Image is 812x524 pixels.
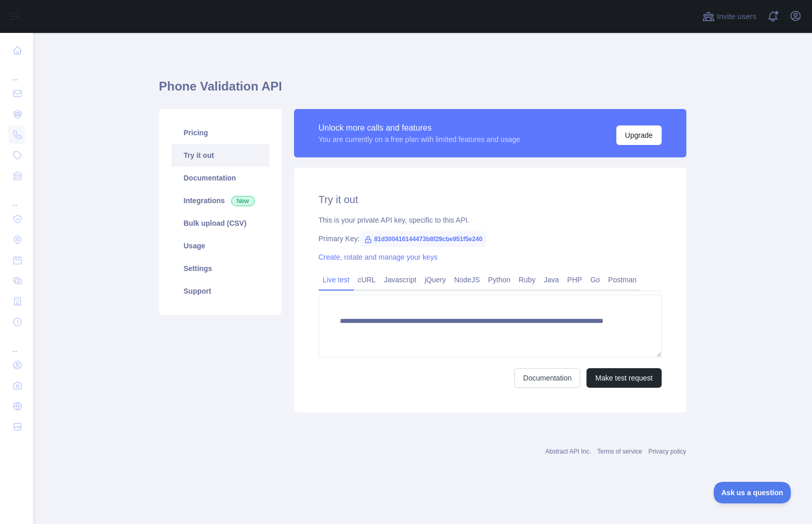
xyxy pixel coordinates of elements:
[648,448,686,455] a: Privacy policy
[171,234,269,257] a: Usage
[421,272,450,288] a: jQuery
[450,272,484,288] a: NodeJS
[563,272,586,288] a: PHP
[545,448,591,455] a: Abstract API Inc.
[604,272,641,288] a: Postman
[514,272,540,288] a: Ruby
[171,144,269,167] a: Try it out
[8,62,25,82] div: ...
[586,368,661,388] button: Make test request
[514,368,580,388] a: Documentation
[8,333,25,354] div: ...
[319,134,521,144] div: You are currently on a free plan with limited features and usage
[354,272,380,288] a: cURL
[171,121,269,144] a: Pricing
[616,125,662,145] button: Upgrade
[597,448,642,455] a: Terms of service
[319,253,438,261] a: Create, rotate and manage your keys
[319,215,662,225] div: This is your private API key, specific to this API.
[319,122,521,134] div: Unlock more calls and features
[484,272,515,288] a: Python
[586,272,604,288] a: Go
[380,272,421,288] a: Javascript
[319,192,662,207] h2: Try it out
[171,280,269,302] a: Support
[171,257,269,280] a: Settings
[159,78,686,103] h1: Phone Validation API
[171,189,269,212] a: Integrations New
[8,187,25,208] div: ...
[319,272,354,288] a: Live test
[360,231,487,247] span: 81d300416144473b8f29cbe951f5e240
[171,167,269,189] a: Documentation
[540,272,563,288] a: Java
[717,11,756,23] span: Invite users
[171,212,269,234] a: Bulk upload (CSV)
[700,8,758,25] button: Invite users
[231,196,255,206] span: New
[319,233,662,244] div: Primary Key:
[714,482,791,503] iframe: Toggle Customer Support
